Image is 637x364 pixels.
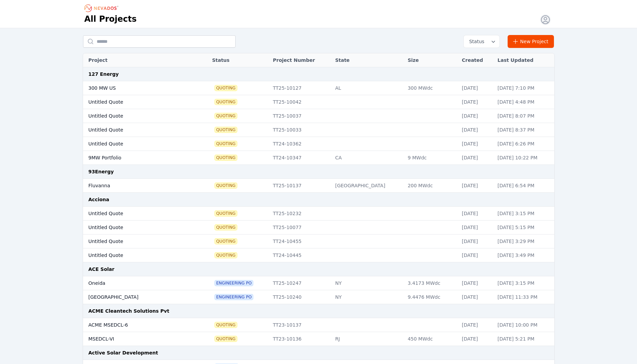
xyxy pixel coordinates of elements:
td: TT25-10037 [269,109,332,123]
td: Acciona [83,193,554,207]
span: Quoting [215,253,237,258]
td: 93Energy [83,165,554,179]
td: NY [332,290,404,304]
th: Project [83,53,191,67]
span: Quoting [215,211,237,216]
td: 300 MW US [83,81,191,95]
td: Untitled Quote [83,137,191,151]
button: Status [464,35,499,48]
td: [DATE] 7:10 PM [494,81,554,95]
tr: Untitled QuoteQuotingTT25-10042[DATE][DATE] 4:48 PM [83,95,554,109]
th: Last Updated [494,53,554,67]
span: Engineering PO [215,280,253,286]
td: 9MW Portfolio [83,151,191,165]
td: RJ [332,332,404,346]
td: [DATE] 4:48 PM [494,95,554,109]
span: Quoting [215,127,237,133]
td: TT25-10127 [269,81,332,95]
td: TT25-10247 [269,276,332,290]
td: Fluvanna [83,179,191,193]
td: Untitled Quote [83,95,191,109]
tr: OneidaEngineering POTT25-10247NY3.4173 MWdc[DATE][DATE] 3:15 PM [83,276,554,290]
th: Project Number [269,53,332,67]
td: NY [332,276,404,290]
td: 3.4173 MWdc [404,276,458,290]
td: Untitled Quote [83,248,191,262]
td: TT25-10232 [269,207,332,221]
td: TT25-10042 [269,95,332,109]
td: [DATE] 11:33 PM [494,290,554,304]
td: Oneida [83,276,191,290]
td: CA [332,151,404,165]
td: TT25-10240 [269,290,332,304]
td: [DATE] 10:00 PM [494,318,554,332]
span: Quoting [215,85,237,91]
td: 9 MWdc [404,151,458,165]
th: Created [458,53,494,67]
td: TT25-10137 [269,179,332,193]
td: ACE Solar [83,262,554,276]
td: TT25-10033 [269,123,332,137]
td: ACME MSEDCL-6 [83,318,191,332]
tr: Untitled QuoteQuotingTT24-10455[DATE][DATE] 3:29 PM [83,235,554,248]
span: Quoting [215,155,237,160]
td: [GEOGRAPHIC_DATA] [332,179,404,193]
span: Quoting [215,99,237,105]
td: [DATE] 3:29 PM [494,235,554,248]
tr: FluvannaQuotingTT25-10137[GEOGRAPHIC_DATA]200 MWdc[DATE][DATE] 6:54 PM [83,179,554,193]
tr: 9MW PortfolioQuotingTT24-10347CA9 MWdc[DATE][DATE] 10:22 PM [83,151,554,165]
td: 300 MWdc [404,81,458,95]
tr: Untitled QuoteQuotingTT24-10445[DATE][DATE] 3:49 PM [83,248,554,262]
tr: [GEOGRAPHIC_DATA]Engineering POTT25-10240NY9.4476 MWdc[DATE][DATE] 11:33 PM [83,290,554,304]
td: [DATE] [458,109,494,123]
td: TT23-10136 [269,332,332,346]
td: [DATE] 3:15 PM [494,207,554,221]
span: Quoting [215,322,237,328]
td: [DATE] 6:26 PM [494,137,554,151]
td: [DATE] 3:49 PM [494,248,554,262]
td: Untitled Quote [83,109,191,123]
td: [GEOGRAPHIC_DATA] [83,290,191,304]
td: [DATE] [458,318,494,332]
td: [DATE] [458,81,494,95]
td: Untitled Quote [83,235,191,248]
span: Status [466,38,484,45]
td: [DATE] [458,276,494,290]
td: [DATE] 6:54 PM [494,179,554,193]
span: Quoting [215,183,237,188]
td: TT24-10445 [269,248,332,262]
td: AL [332,81,404,95]
td: [DATE] 8:07 PM [494,109,554,123]
tr: Untitled QuoteQuotingTT24-10362[DATE][DATE] 6:26 PM [83,137,554,151]
tr: 300 MW USQuotingTT25-10127AL300 MWdc[DATE][DATE] 7:10 PM [83,81,554,95]
span: Engineering PO [215,294,253,300]
td: TT25-10077 [269,221,332,235]
tr: Untitled QuoteQuotingTT25-10037[DATE][DATE] 8:07 PM [83,109,554,123]
td: [DATE] [458,179,494,193]
th: Size [404,53,458,67]
span: Quoting [215,225,237,230]
td: TT23-10137 [269,318,332,332]
tr: Untitled QuoteQuotingTT25-10077[DATE][DATE] 5:15 PM [83,221,554,235]
tr: Untitled QuoteQuotingTT25-10232[DATE][DATE] 3:15 PM [83,207,554,221]
td: [DATE] 8:37 PM [494,123,554,137]
td: [DATE] [458,137,494,151]
tr: Untitled QuoteQuotingTT25-10033[DATE][DATE] 8:37 PM [83,123,554,137]
td: [DATE] 10:22 PM [494,151,554,165]
td: TT24-10362 [269,137,332,151]
span: Quoting [215,141,237,146]
span: Quoting [215,113,237,119]
td: 9.4476 MWdc [404,290,458,304]
td: MSEDCL-VI [83,332,191,346]
td: Untitled Quote [83,221,191,235]
td: TT24-10455 [269,235,332,248]
td: [DATE] [458,235,494,248]
td: 450 MWdc [404,332,458,346]
th: State [332,53,404,67]
h1: All Projects [84,14,137,24]
td: [DATE] 3:15 PM [494,276,554,290]
a: New Project [508,35,554,48]
td: [DATE] [458,332,494,346]
td: TT24-10347 [269,151,332,165]
td: [DATE] [458,290,494,304]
